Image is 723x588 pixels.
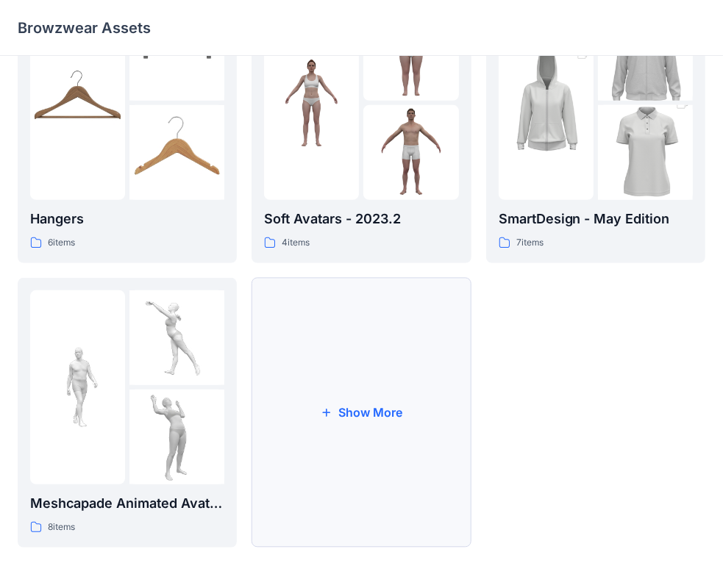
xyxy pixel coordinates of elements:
[282,235,310,251] p: 4 items
[48,235,75,251] p: 6 items
[499,209,693,229] p: SmartDesign - May Edition
[516,235,544,251] p: 7 items
[18,278,237,548] a: folder 1folder 2folder 3Meshcapade Animated Avatars8items
[129,290,224,385] img: folder 2
[129,390,224,484] img: folder 3
[30,493,224,514] p: Meshcapade Animated Avatars
[264,209,458,229] p: Soft Avatars - 2023.2
[30,55,125,150] img: folder 1
[30,340,125,434] img: folder 1
[18,18,151,38] p: Browzwear Assets
[499,32,594,174] img: folder 1
[264,55,359,150] img: folder 1
[598,82,693,224] img: folder 3
[48,520,75,535] p: 8 items
[252,278,471,548] button: Show More
[363,105,458,200] img: folder 3
[129,105,224,200] img: folder 3
[30,209,224,229] p: Hangers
